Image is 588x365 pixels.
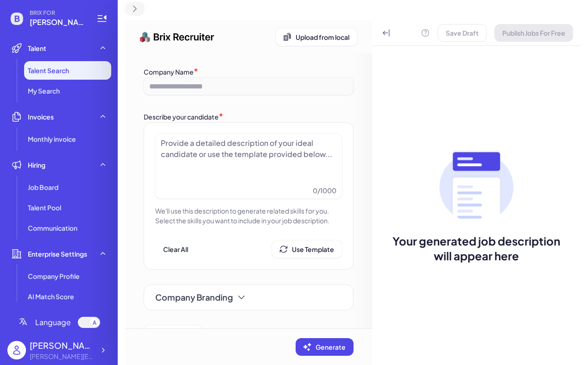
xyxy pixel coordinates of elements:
[296,338,354,356] button: Generate
[276,28,357,46] button: Upload from local
[163,245,188,253] span: Clear All
[155,206,342,226] p: We'll use this description to generate related skills for you. Select the skills you want to incl...
[313,186,336,195] span: 0 / 1000
[140,28,215,46] img: logo
[155,291,233,304] span: Company Branding
[144,68,194,76] label: Company Name
[386,233,567,263] span: Your generated job description will appear here
[296,33,349,41] span: Upload from local
[439,148,513,222] img: no txt
[144,325,202,343] button: Add more
[155,134,342,164] div: Provide a detailed description of your ideal candidate or use the template provided below...
[272,240,342,258] button: Use Template
[155,240,196,258] button: Clear All
[316,343,346,351] span: Generate
[292,245,334,253] span: Use Template
[144,113,219,121] label: Describe your candidate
